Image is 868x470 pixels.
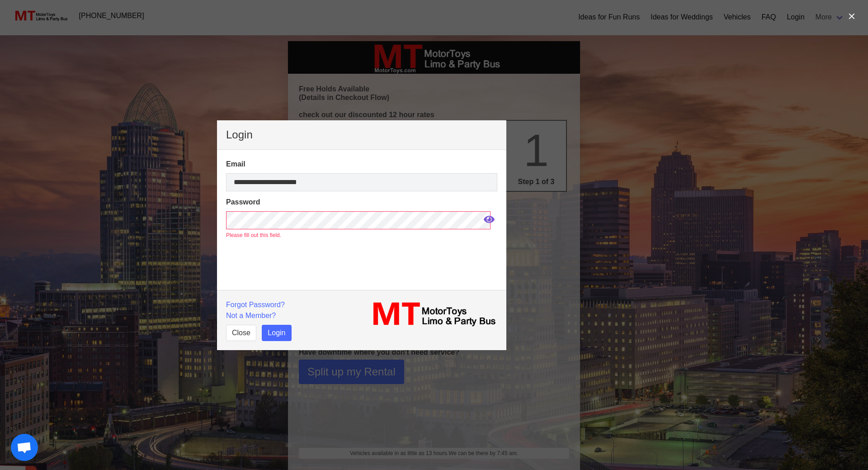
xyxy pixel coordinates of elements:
label: Email [226,159,497,170]
p: Login [226,129,497,140]
label: Password [226,197,497,208]
div: Open chat [11,434,38,461]
iframe: reCAPTCHA [226,245,363,313]
img: MT_logo_name.png [367,299,497,329]
button: Login [262,325,291,341]
button: Close [226,325,256,341]
a: Not a Member? [226,312,276,319]
p: Please fill out this field. [226,231,497,239]
a: Forgot Password? [226,301,285,309]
